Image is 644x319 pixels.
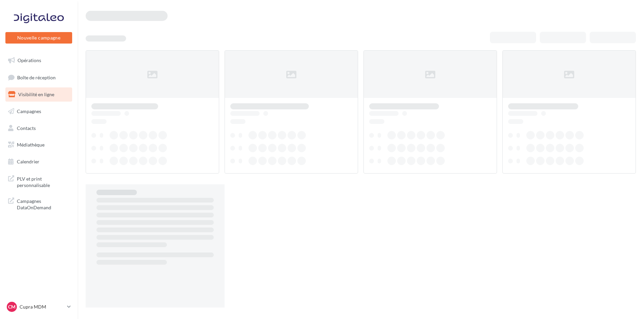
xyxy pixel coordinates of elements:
span: CM [8,303,16,310]
a: Boîte de réception [4,70,74,85]
a: PLV et print personnalisable [4,171,74,191]
a: Calendrier [4,155,74,169]
a: Campagnes DataOnDemand [4,194,74,214]
a: CM Cupra MDM [5,300,72,313]
button: Nouvelle campagne [5,32,72,44]
span: Visibilité en ligne [18,91,54,97]
span: Calendrier [17,159,39,164]
span: PLV et print personnalisable [17,174,69,189]
a: Contacts [4,121,74,135]
span: Opérations [18,57,41,63]
span: Boîte de réception [17,74,56,80]
span: Campagnes [17,108,41,114]
span: Contacts [17,125,36,131]
p: Cupra MDM [20,303,64,310]
span: Médiathèque [17,142,45,148]
a: Visibilité en ligne [4,87,74,102]
span: Campagnes DataOnDemand [17,196,69,211]
a: Campagnes [4,104,74,118]
a: Opérations [4,53,74,68]
a: Médiathèque [4,138,74,152]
